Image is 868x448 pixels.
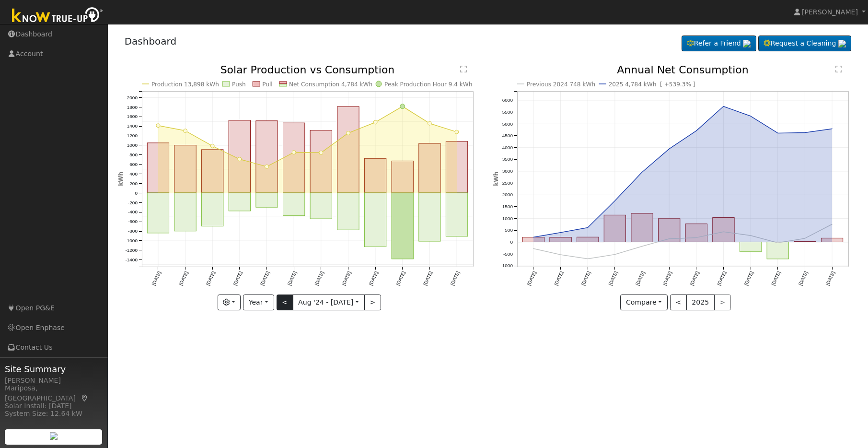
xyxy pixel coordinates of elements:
text: -1400 [125,258,138,263]
text: [DATE] [422,271,433,286]
text: -500 [503,251,513,257]
circle: onclick="" [532,236,535,239]
text: -800 [128,229,138,234]
text: Peak Production Hour 9.4 kWh [384,81,473,88]
text: -200 [128,200,138,205]
rect: onclick="" [577,237,598,242]
button: Compare [620,295,668,311]
text: 6000 [502,97,513,103]
text: -1000 [500,263,513,269]
a: Request a Cleaning [758,35,851,52]
circle: onclick="" [319,151,323,155]
circle: onclick="" [532,247,535,251]
text: [DATE] [232,271,243,286]
circle: onclick="" [640,245,644,248]
text: [DATE] [716,271,727,286]
text: 0 [510,240,513,245]
text: [DATE] [368,271,379,286]
circle: onclick="" [373,120,377,124]
text: [DATE] [607,271,618,286]
text: 800 [129,152,138,157]
div: [PERSON_NAME] [5,376,103,386]
circle: onclick="" [455,130,459,134]
rect: onclick="" [337,106,359,193]
rect: onclick="" [201,150,223,193]
text: -1200 [125,248,138,253]
circle: onclick="" [667,237,671,241]
img: retrieve [838,40,846,47]
rect: onclick="" [229,120,250,193]
rect: onclick="" [392,193,413,259]
a: Refer a Friend [682,35,756,52]
text: [DATE] [178,271,189,286]
text: [DATE] [395,271,406,286]
text: Push [232,81,246,88]
rect: onclick="" [310,193,332,219]
text: 600 [129,162,138,167]
text: kWh [493,172,499,186]
circle: onclick="" [400,104,405,109]
circle: onclick="" [428,122,432,126]
circle: onclick="" [640,170,644,174]
text: [DATE] [662,271,673,286]
rect: onclick="" [446,141,468,193]
circle: onclick="" [210,144,214,148]
text: [DATE] [580,271,591,286]
circle: onclick="" [667,147,671,151]
text: Annual Net Consumption [617,64,749,76]
button: > [364,295,381,311]
text: [DATE] [526,271,537,286]
circle: onclick="" [558,231,562,235]
text: [DATE] [798,271,809,286]
text:  [835,65,842,73]
text: [DATE] [314,271,325,286]
circle: onclick="" [586,257,590,261]
circle: onclick="" [776,241,780,245]
button: < [670,295,687,311]
rect: onclick="" [256,193,278,207]
rect: onclick="" [658,219,680,242]
rect: onclick="" [794,242,816,242]
circle: onclick="" [238,157,242,161]
rect: onclick="" [365,193,386,247]
div: Solar Install: [DATE] [5,401,103,411]
text: 3500 [502,157,513,162]
img: retrieve [50,432,58,440]
a: Dashboard [125,35,177,47]
text: [DATE] [287,271,298,286]
rect: onclick="" [147,193,169,233]
text: [DATE] [825,271,836,286]
rect: onclick="" [419,193,440,241]
span: [PERSON_NAME] [802,8,858,16]
circle: onclick="" [156,124,160,128]
text: 2025 4,784 kWh [ +539.3% ] [608,81,695,88]
text: 1400 [127,124,138,129]
circle: onclick="" [613,199,617,203]
rect: onclick="" [201,193,223,226]
rect: onclick="" [283,193,304,216]
text: [DATE] [689,271,700,286]
circle: onclick="" [694,236,698,240]
rect: onclick="" [310,130,332,193]
text: [DATE] [150,271,162,286]
text:  [460,65,467,73]
text: 5000 [502,121,513,127]
rect: onclick="" [631,214,653,243]
circle: onclick="" [347,131,350,135]
div: Mariposa, [GEOGRAPHIC_DATA] [5,383,103,403]
rect: onclick="" [604,215,625,242]
text: 1600 [127,114,138,119]
button: Year [243,295,274,311]
text: 4000 [502,145,513,150]
text: 2000 [127,95,138,100]
text: [DATE] [450,271,461,286]
span: Site Summary [5,363,103,376]
text: Solar Production vs Consumption [220,64,394,76]
circle: onclick="" [722,105,726,108]
text: 2500 [502,180,513,186]
circle: onclick="" [803,237,807,241]
a: Map [81,394,89,402]
img: retrieve [743,40,751,47]
text: 1800 [127,105,138,110]
rect: onclick="" [550,237,571,242]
